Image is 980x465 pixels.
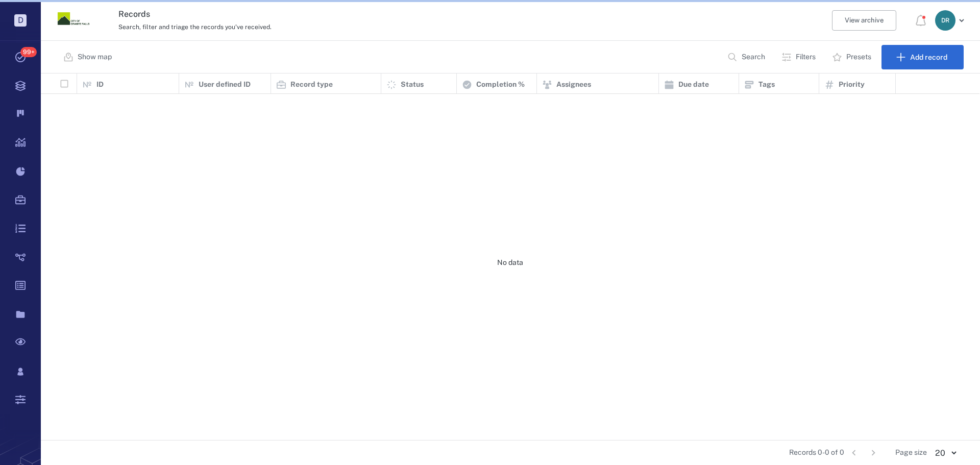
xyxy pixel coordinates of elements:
p: User defined ID [199,80,251,90]
div: No data [41,94,979,432]
p: Show map [78,52,112,62]
button: Add record [881,45,964,69]
p: Filters [796,52,816,62]
p: Assignees [556,80,591,90]
p: Status [401,80,424,90]
h3: Records [118,8,675,20]
button: DR [935,10,968,31]
p: Search [742,52,765,62]
button: View archive [832,10,896,31]
nav: pagination navigation [844,445,883,461]
button: Search [721,45,773,69]
p: D [14,14,27,27]
div: 20 [927,447,964,459]
p: Due date [678,80,709,90]
p: Tags [758,80,775,90]
span: Records 0-0 of 0 [789,448,844,458]
p: Presets [846,52,871,62]
p: ID [96,80,104,90]
a: Go home [57,3,90,39]
img: Granite Falls logo [57,3,90,35]
span: Page size [895,448,927,458]
button: Presets [826,45,879,69]
span: Search, filter and triage the records you've received. [118,23,272,31]
span: 99+ [20,47,37,57]
p: Record type [290,80,333,90]
div: D R [935,10,955,31]
p: Completion % [476,80,525,90]
p: Priority [839,80,865,90]
button: Show map [57,45,120,69]
button: Filters [775,45,824,69]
